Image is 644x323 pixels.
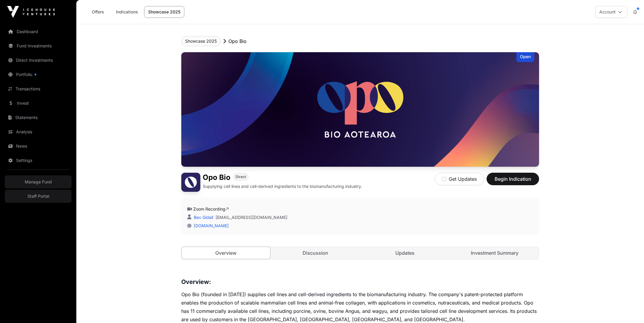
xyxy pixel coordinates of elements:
img: Opo Bio [181,173,200,192]
a: [DOMAIN_NAME] [191,223,229,228]
a: Zoom Recording [193,206,229,211]
a: Manage Fund [5,175,72,188]
span: Begin Indication [494,175,532,183]
a: Discussion [271,247,360,259]
div: Open [516,52,534,62]
button: Begin Indication [487,173,539,185]
button: Showcase 2025 [181,36,221,46]
a: Fund Investments [5,39,72,52]
p: Supplying cell lines and cell-derived ingredients to the biomanufacturing industry. [203,183,362,189]
span: Direct [236,174,246,179]
a: Invest [5,97,72,110]
a: Settings [5,154,72,167]
iframe: Chat Widget [614,294,644,323]
a: Investment Summary [451,247,539,259]
a: Begin Indication [487,179,539,185]
a: Staff Portal [5,190,72,203]
a: [EMAIL_ADDRESS][DOMAIN_NAME] [216,214,287,220]
a: Bex Gidall [193,215,213,220]
a: Direct Investments [5,54,72,67]
a: Dashboard [5,25,72,38]
a: Showcase 2025 [144,6,184,18]
h3: Overview: [181,277,539,287]
button: Get Updates [435,173,484,185]
h1: Opo Bio [203,173,230,182]
a: Statements [5,111,72,124]
a: News [5,140,72,153]
button: Account [595,6,627,18]
a: Updates [361,247,449,259]
img: Icehouse Ventures Logo [7,6,55,18]
a: Analysis [5,125,72,138]
a: Transactions [5,82,72,95]
p: Opo Bio [228,38,247,45]
a: Portfolio [5,68,72,81]
a: Indications [112,6,142,18]
a: Offers [86,6,110,18]
img: Opo Bio [181,52,539,167]
nav: Tabs [182,247,539,259]
a: Overview [181,247,270,259]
